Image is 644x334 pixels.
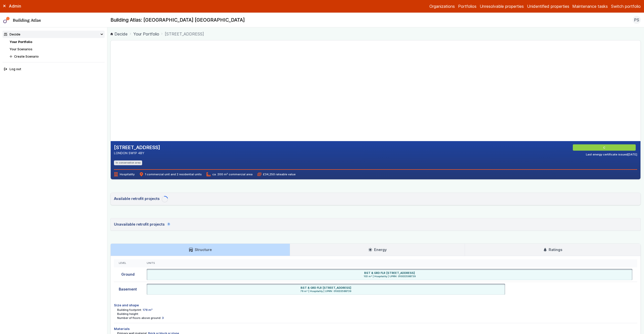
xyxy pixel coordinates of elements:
span: 3 [167,223,170,226]
h3: Structure [189,247,212,253]
h6: BST & GRD FLR [STREET_ADDRESS] [301,286,351,290]
dd: 3 [162,316,164,320]
span: Hospitality [114,172,134,176]
dt: Building footprint: [117,308,142,312]
span: £34,250 rateable value [257,172,296,176]
button: Create Scenario [8,53,105,60]
dd: 178 m² [143,308,152,312]
a: Structure [111,244,290,256]
div: Basement [114,282,142,297]
span: ca. 200 m² commercial area [207,172,252,176]
time: [DATE] [628,153,637,156]
address: LONDON SW1P 4BY [114,151,160,155]
dt: Number of floors above ground: [117,316,161,320]
dt: Building height: [117,312,139,316]
a: Energy [290,244,465,256]
h6: BST & GRD FLR [STREET_ADDRESS] [364,271,415,275]
h2: Building Atlas: [GEOGRAPHIC_DATA] [GEOGRAPHIC_DATA] [110,17,245,23]
div: Decide [4,32,20,37]
h3: Ratings [543,247,562,253]
button: Switch portfolio [611,3,641,9]
span: 103 m² | Hospitality | UPRN: 010033588739 [148,275,631,278]
a: Your Scenarios [10,47,32,51]
h3: Energy [368,247,386,253]
a: Maintenance tasks [572,3,608,9]
button: Log out [3,66,105,73]
a: Unidentified properties [527,3,569,9]
a: Organizations [429,3,455,9]
img: main-0bbd2752.svg [3,17,10,23]
div: Unavailable retrofit projects [114,222,170,227]
a: Unresolvable properties [480,3,524,9]
h3: Available retrofit projects [114,196,159,201]
a: Your Portfolio [133,31,159,37]
a: Available retrofit projects [110,193,641,205]
summary: Decide [3,31,105,38]
span: C [604,146,606,150]
a: Decide [110,31,128,37]
button: PS [633,16,641,24]
span: 1 commercial unit and 2 residential units [139,172,202,176]
span: 76 m² | Hospitality | UPRN: 010033588739 [148,290,503,293]
div: Ground [114,267,142,282]
a: Ratings [465,244,640,256]
a: Unavailable retrofit projects3 [110,218,641,231]
div: Level [119,262,137,265]
span: [STREET_ADDRESS] [165,31,204,37]
span: PS [634,17,639,23]
h4: Materials [114,326,637,331]
h2: [STREET_ADDRESS] [114,144,160,151]
a: Portfolios [458,3,476,9]
h4: Size and shape [114,303,637,308]
div: Units [147,262,632,265]
div: Last energy certificate issued [586,152,637,156]
a: Your Portfolio [10,40,32,44]
li: In conservation area [114,160,142,165]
